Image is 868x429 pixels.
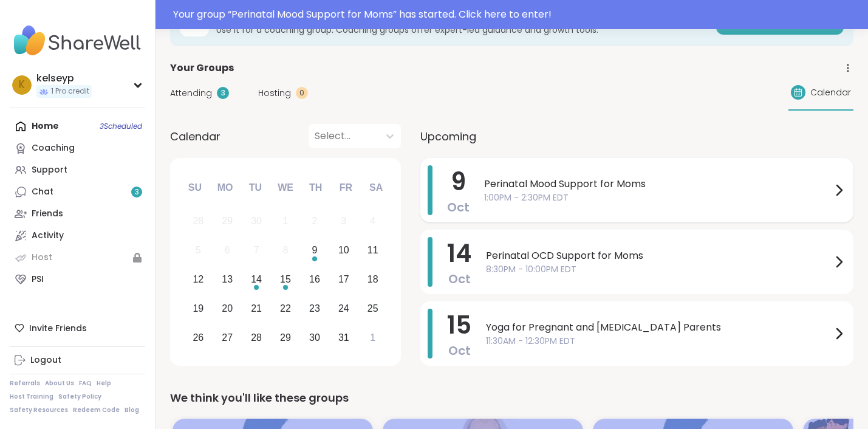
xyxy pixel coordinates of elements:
[10,269,145,290] a: PSI
[251,300,262,317] div: 21
[170,87,212,100] span: Attending
[280,300,291,317] div: 22
[273,295,299,321] div: Choose Wednesday, October 22nd, 2025
[214,324,241,351] div: Choose Monday, October 27th, 2025
[254,242,259,258] div: 7
[338,271,349,287] div: 17
[185,238,211,264] div: Not available Sunday, October 5th, 2025
[211,174,238,201] div: Mo
[283,213,289,229] div: 1
[273,267,299,293] div: Choose Wednesday, October 15th, 2025
[196,242,201,258] div: 5
[193,300,203,317] div: 19
[10,379,40,388] a: Referrals
[367,300,378,317] div: 25
[222,300,233,317] div: 20
[244,208,270,235] div: Not available Tuesday, September 30th, 2025
[360,267,386,293] div: Choose Saturday, October 18th, 2025
[272,174,299,201] div: We
[32,273,44,286] div: PSI
[330,295,357,321] div: Choose Friday, October 24th, 2025
[214,208,241,235] div: Not available Monday, September 29th, 2025
[10,181,145,203] a: Chat3
[173,7,861,22] div: Your group “ Perinatal Mood Support for Moms ” has started. Click here to enter!
[32,186,53,198] div: Chat
[332,174,359,201] div: Fr
[10,247,145,269] a: Host
[312,242,317,258] div: 9
[170,390,853,407] div: We think you'll like these groups
[10,225,145,247] a: Activity
[283,242,289,258] div: 8
[19,77,25,93] span: k
[296,87,308,99] div: 0
[32,142,75,154] div: Coaching
[251,329,262,346] div: 28
[193,213,203,229] div: 28
[360,324,386,351] div: Choose Saturday, November 1st, 2025
[45,379,74,388] a: About Us
[10,349,145,371] a: Logout
[32,208,63,220] div: Friends
[280,271,291,287] div: 15
[135,187,139,197] span: 3
[486,263,832,276] span: 8:30PM - 10:00PM EDT
[193,271,203,287] div: 12
[222,213,233,229] div: 29
[51,86,89,97] span: 1 Pro credit
[302,295,328,321] div: Choose Thursday, October 23rd, 2025
[36,72,92,85] div: kelseyp
[273,324,299,351] div: Choose Wednesday, October 29th, 2025
[10,393,53,401] a: Host Training
[251,213,262,229] div: 30
[193,329,203,346] div: 26
[10,159,145,181] a: Support
[451,165,466,199] span: 9
[244,267,270,293] div: Choose Tuesday, October 14th, 2025
[10,317,145,339] div: Invite Friends
[309,271,320,287] div: 16
[10,137,145,159] a: Coaching
[420,128,476,145] span: Upcoming
[217,87,229,99] div: 3
[125,406,139,414] a: Blog
[302,324,328,351] div: Choose Thursday, October 30th, 2025
[486,249,832,263] span: Perinatal OCD Support for Moms
[302,174,329,201] div: Th
[447,308,471,342] span: 15
[185,295,211,321] div: Choose Sunday, October 19th, 2025
[309,300,320,317] div: 23
[370,213,375,229] div: 4
[330,238,357,264] div: Choose Friday, October 10th, 2025
[302,208,328,235] div: Not available Thursday, October 2nd, 2025
[216,24,709,36] h3: Use it for a coaching group. Coaching groups offer expert-led guidance and growth tools.
[363,174,389,201] div: Sa
[360,295,386,321] div: Choose Saturday, October 25th, 2025
[338,242,349,258] div: 10
[97,379,111,388] a: Help
[222,329,233,346] div: 27
[32,230,64,242] div: Activity
[244,324,270,351] div: Choose Tuesday, October 28th, 2025
[170,128,220,145] span: Calendar
[302,267,328,293] div: Choose Thursday, October 16th, 2025
[447,236,471,270] span: 14
[251,271,262,287] div: 14
[280,329,291,346] div: 29
[183,207,387,352] div: month 2025-10
[360,238,386,264] div: Choose Saturday, October 11th, 2025
[79,379,92,388] a: FAQ
[225,242,230,258] div: 6
[185,324,211,351] div: Choose Sunday, October 26th, 2025
[370,329,375,346] div: 1
[847,5,863,21] div: Close Step
[30,354,61,366] div: Logout
[330,324,357,351] div: Choose Friday, October 31st, 2025
[258,87,291,100] span: Hosting
[185,267,211,293] div: Choose Sunday, October 12th, 2025
[448,342,471,359] span: Oct
[330,267,357,293] div: Choose Friday, October 17th, 2025
[360,208,386,235] div: Not available Saturday, October 4th, 2025
[58,393,101,401] a: Safety Policy
[182,174,208,201] div: Su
